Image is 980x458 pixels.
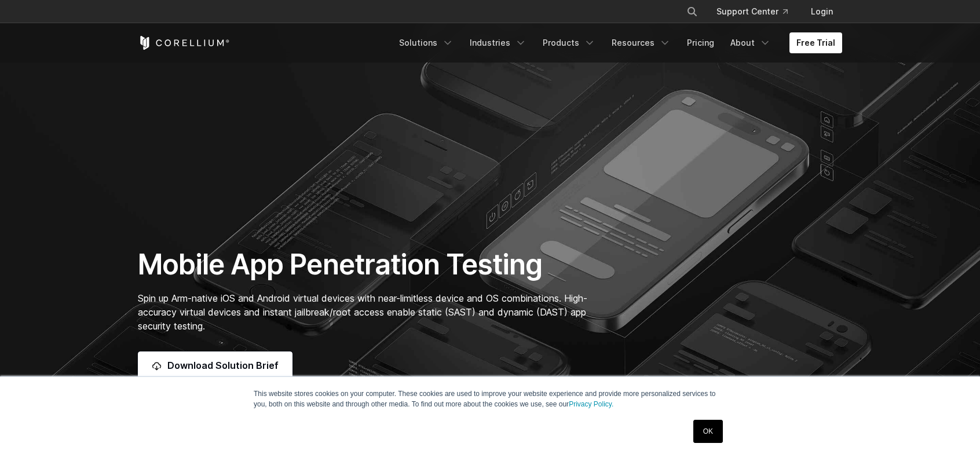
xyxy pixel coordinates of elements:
p: This website stores cookies on your computer. These cookies are used to improve your website expe... [254,389,726,409]
a: Products [536,32,602,53]
a: Download Solution Brief [138,351,292,379]
a: Privacy Policy. [569,400,613,408]
a: Login [802,1,842,22]
span: Spin up Arm-native iOS and Android virtual devices with near-limitless device and OS combinations... [138,292,587,332]
div: Navigation Menu [392,32,842,53]
div: Navigation Menu [672,1,842,22]
span: Download Solution Brief [167,358,279,372]
h1: Mobile App Penetration Testing [138,247,599,282]
button: Search [682,1,703,22]
a: About [723,32,778,53]
a: Free Trial [789,32,842,53]
a: Solutions [392,32,460,53]
a: Corellium Home [138,36,230,50]
a: Support Center [707,1,797,22]
a: Industries [463,32,533,53]
a: Resources [605,32,678,53]
a: Pricing [680,32,721,53]
a: OK [693,420,723,443]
